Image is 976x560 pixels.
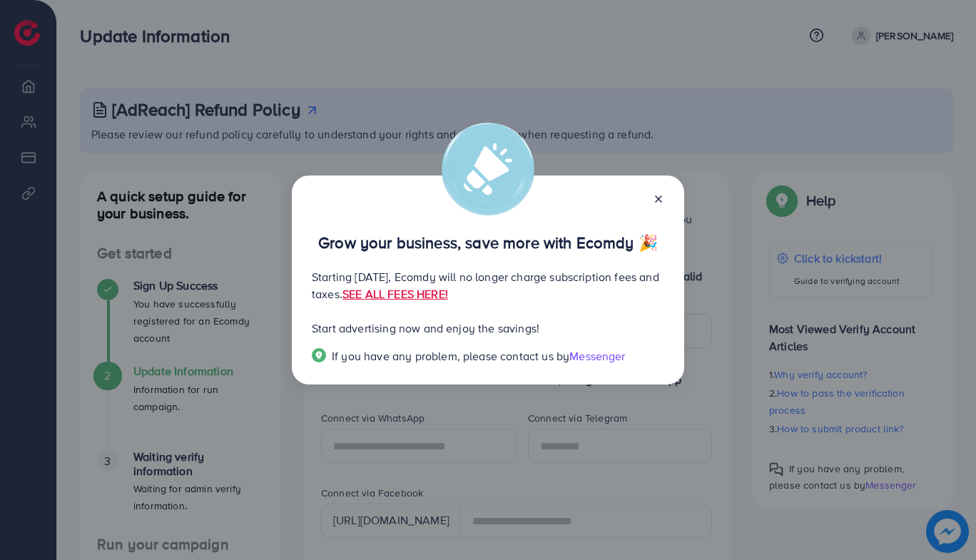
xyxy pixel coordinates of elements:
[312,234,664,251] p: Grow your business, save more with Ecomdy 🎉
[312,320,664,337] p: Start advertising now and enjoy the savings!
[342,286,448,302] a: SEE ALL FEES HERE!
[442,123,534,215] img: alert
[569,348,625,364] span: Messenger
[312,348,326,362] img: Popup guide
[312,268,664,302] p: Starting [DATE], Ecomdy will no longer charge subscription fees and taxes.
[332,348,569,364] span: If you have any problem, please contact us by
